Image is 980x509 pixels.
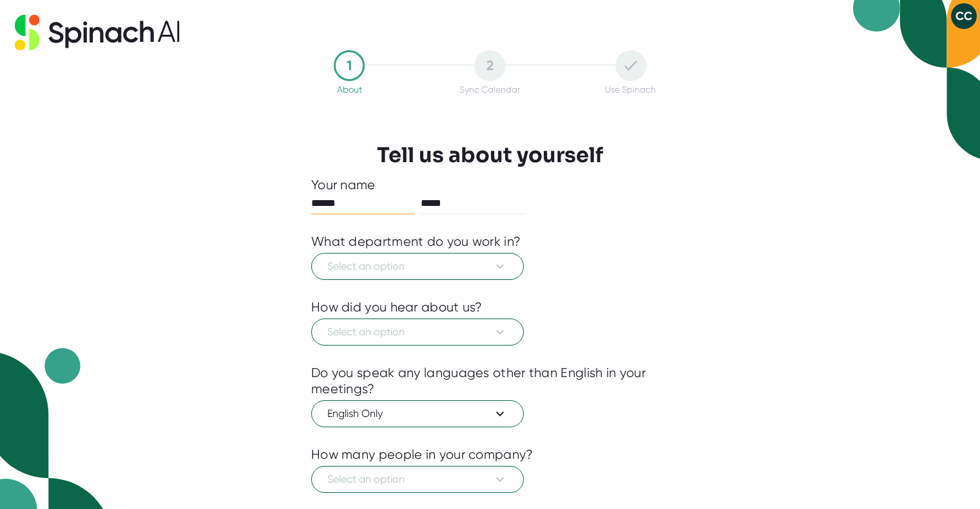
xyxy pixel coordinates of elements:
[951,3,977,29] button: CC
[311,466,524,493] button: Select an option
[311,319,524,346] button: Select an option
[311,365,669,397] div: Do you speak any languages other than English in your meetings?
[311,177,669,193] div: Your name
[311,447,533,463] div: How many people in your company?
[311,234,521,250] div: What department do you work in?
[311,299,483,315] div: How did you hear about us?
[327,406,508,421] span: English Only
[377,143,603,167] h3: Tell us about yourself
[459,84,520,95] div: Sync Calendar
[311,400,524,427] button: English Only
[474,50,505,81] div: 2
[334,50,365,81] div: 1
[311,253,524,280] button: Select an option
[337,84,362,95] div: About
[327,324,508,340] span: Select an option
[605,84,656,95] div: Use Spinach
[327,472,508,487] span: Select an option
[327,259,508,274] span: Select an option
